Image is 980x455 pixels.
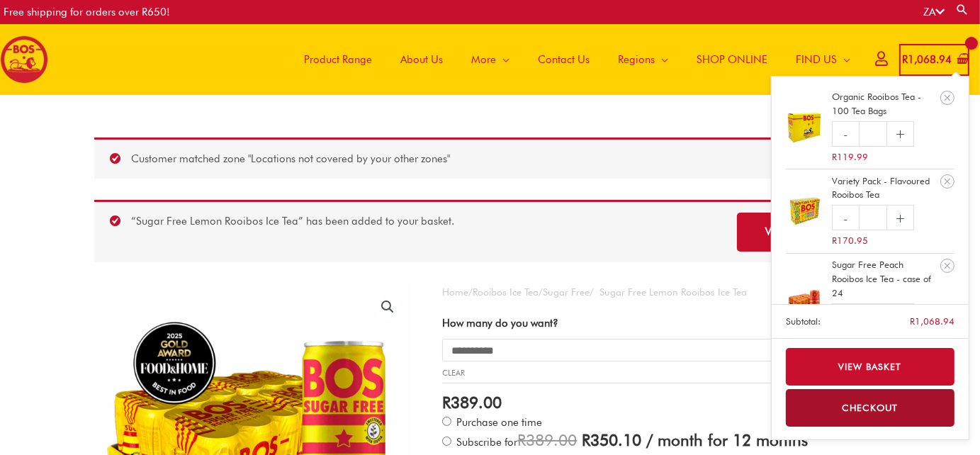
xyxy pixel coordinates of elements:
span: FIND US [796,38,837,81]
span: R [832,235,837,246]
span: 389.00 [517,430,577,449]
a: ZA [923,6,945,18]
span: Purchase one time [454,416,542,429]
a: Rooibos Ice Tea [473,286,539,298]
div: “Sugar Free Lemon Rooibos Ice Tea” has been added to your basket. [94,200,886,262]
a: Sugar Free [543,286,590,298]
span: R [582,430,590,449]
span: R [910,315,915,327]
a: Clear options [442,368,465,378]
span: / month for 12 months [646,430,808,449]
img: Sugar Free Peach Rooibos Ice Tea - case of 24 [786,283,823,321]
span: SHOP ONLINE [697,38,767,81]
span: Product Range [304,38,372,81]
input: Product quantity [859,121,886,147]
a: Search button [955,3,969,16]
span: Subscribe for [454,436,808,449]
bdi: 170.95 [832,235,868,246]
a: Remove Variety Pack - Flavoured Rooibos Tea from cart [940,174,954,189]
span: R [832,151,837,162]
span: About Us [400,38,443,81]
span: R [902,53,908,66]
a: Remove Organic Rooibos Tea - 100 Tea Bags from cart [940,91,954,105]
bdi: 1,068.94 [910,315,954,327]
a: Contact Us [524,24,604,95]
a: Product Range [290,24,386,95]
input: Product quantity [859,205,886,230]
a: Regions [604,24,682,95]
span: Contact Us [538,38,590,81]
img: Organic Rooibos Tea - 100 Tea Bags [786,108,823,146]
a: View basket [786,348,955,386]
input: Product quantity [859,303,886,329]
span: R [517,430,526,449]
a: Checkout [786,389,955,427]
a: More [457,24,524,95]
input: Purchase one time [442,417,451,426]
a: - [832,303,859,329]
img: variety pack flavoured rooibos tea [786,193,823,230]
a: View full-screen image gallery [375,294,400,320]
a: SHOP ONLINE [682,24,782,95]
span: More [471,38,496,81]
a: - [832,121,859,147]
a: About Us [386,24,457,95]
a: View basket [737,213,864,252]
div: Customer matched zone "Locations not covered by your other zones" [94,137,886,179]
strong: Subtotal: [786,314,853,329]
a: Organic Rooibos Tea - 100 Tea Bags [832,90,936,118]
span: R [442,393,451,412]
a: View Shopping Cart, 4 items [899,44,969,76]
span: Regions [618,38,655,81]
a: + [887,303,914,329]
a: + [887,205,914,230]
bdi: 1,068.94 [902,53,952,66]
a: Sugar Free Peach Rooibos Ice Tea - case of 24 [832,258,936,300]
label: How many do you want? [442,317,558,330]
nav: Site Navigation [279,24,864,95]
span: 350.10 [582,430,641,449]
a: - [832,205,859,230]
a: Home [442,286,468,298]
bdi: 389.00 [442,393,502,412]
bdi: 119.99 [832,151,868,162]
a: Remove Sugar Free Peach Rooibos Ice Tea - case of 24 from cart [940,259,954,273]
nav: Breadcrumb [442,283,886,301]
a: + [887,121,914,147]
a: Variety Pack - Flavoured Rooibos Tea [832,174,936,202]
input: Subscribe for / month for 12 months [442,437,451,446]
